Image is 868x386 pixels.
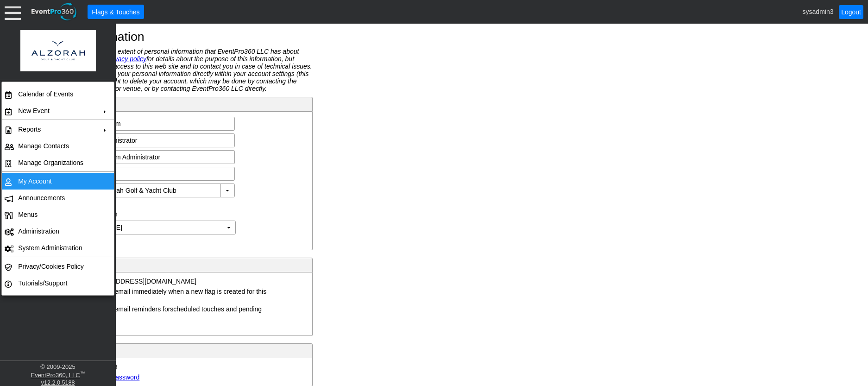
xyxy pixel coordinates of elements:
[2,363,113,370] div: © 2009- 2025
[14,138,97,154] td: Manage Contacts
[14,154,97,171] td: Manage Organizations
[41,380,75,386] a: v12.2.0.5188
[2,190,114,206] tr: Announcements
[14,275,97,291] td: Tutorials/Support
[37,99,310,109] div: User Identification
[96,210,269,218] div: System
[2,223,114,240] tr: Administration
[803,7,834,15] span: sysadmin3
[35,31,833,43] h1: Account Information
[14,240,97,256] td: System Administration
[2,102,114,119] tr: New Event
[839,5,863,19] a: Logout
[2,206,114,223] tr: <span>Menus</span>
[2,240,114,256] tr: System Administration
[87,278,196,285] div: [EMAIL_ADDRESS][DOMAIN_NAME]
[14,102,97,119] td: New Event
[2,275,114,291] tr: Tutorials/Support
[14,121,97,138] td: Reports
[30,1,78,22] img: EventPro360
[31,372,80,379] a: EventPro360, LLC
[37,346,310,356] div: User Credentials
[98,305,262,320] label: Send email reminders for
[90,7,141,17] span: Flags & Touches
[5,4,21,20] div: Menu: Click or 'Crtl+M' to toggle menu open/close
[90,7,141,17] span: Flags & Touches
[85,362,308,372] td: sysadmin3
[37,260,310,270] div: Notifications
[2,154,114,171] tr: Manage Organizations
[2,121,114,138] tr: Reports
[18,211,38,218] span: Menus
[2,86,114,102] tr: Calendar of Events
[80,370,85,376] sup: ™
[14,86,97,102] td: Calendar of Events
[35,48,313,92] div: The information below is the extent of personal information that EventPro360 LLC has about you. Y...
[98,305,262,320] span: scheduled touches and pending flags
[20,23,96,78] img: Logo
[2,138,114,154] tr: Manage Contacts
[14,190,97,206] td: Announcements
[2,258,114,275] tr: Privacy/Cookies Policy
[14,258,97,275] td: Privacy/Cookies Policy
[2,173,114,190] tr: My Account
[14,173,97,190] td: My Account
[107,55,146,63] a: privacy policy
[14,223,97,240] td: Administration
[98,288,266,303] label: Send email immediately when a new flag is created for this user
